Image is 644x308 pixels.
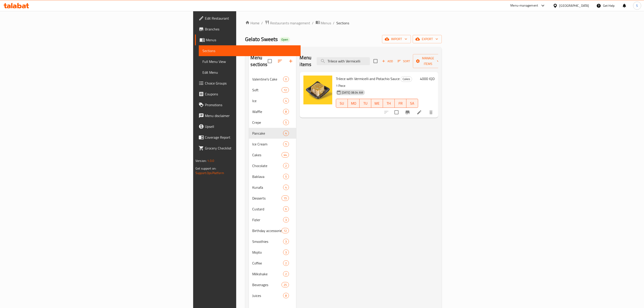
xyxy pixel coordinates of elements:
[252,185,283,190] span: Kunafa
[392,108,401,117] span: Select to update
[283,271,289,277] div: items
[408,100,416,107] span: SA
[282,196,289,200] span: 15
[249,106,296,117] div: Waffle8
[283,206,289,212] div: items
[249,247,296,258] div: Mojito3
[249,74,296,85] div: Valentine's Cake0
[316,20,331,26] a: Menus
[249,149,296,160] div: Cakes44
[252,120,283,125] span: Crepe
[195,143,301,154] a: Grocery Checklist
[371,99,383,108] button: WE
[559,3,589,8] div: [GEOGRAPHIC_DATA]
[195,110,301,121] a: Menu disclaimer
[252,271,283,277] span: Milkshake
[249,139,296,149] div: Ice Cream5
[373,100,381,107] span: WE
[348,99,360,108] button: MO
[252,141,283,147] div: Ice Cream
[336,99,348,108] button: SU
[249,117,296,128] div: Crepe5
[252,282,282,287] span: Beverages
[380,58,395,65] span: Add item
[252,76,283,82] span: Valentine's Cake
[252,131,283,136] span: Pancake
[252,109,283,114] span: Waffle
[252,87,282,93] span: Soft
[282,195,289,201] div: items
[283,109,289,114] div: items
[249,128,296,139] div: Pancake4
[206,37,297,43] span: Menus
[249,182,296,193] div: Kunafa4
[195,132,301,143] a: Coverage Report
[283,164,289,168] span: 2
[303,76,332,104] img: Trilece with Vermicelli and Pistachio Sauce
[252,195,282,201] span: Desserts
[282,87,289,93] div: items
[195,99,301,110] a: Promotions
[252,152,282,158] span: Cakes
[202,48,297,53] span: Sections
[252,163,283,168] span: Chocolate
[333,20,335,26] li: /
[207,158,214,164] span: 1.0.0
[336,83,418,89] p: 1 Piece
[195,170,224,176] a: Support.OpsPlatform
[249,214,296,225] div: Fizler3
[202,70,297,75] span: Edit Menu
[252,293,283,298] span: Juices
[249,204,296,214] div: Custard6
[420,76,435,82] h6: 4000 IQD
[283,99,289,103] span: 4
[249,85,296,95] div: Soft12
[249,95,296,106] div: Ice4
[381,59,394,64] span: Add
[636,3,638,8] span: S
[283,250,289,255] div: items
[249,72,296,303] nav: Menu sections
[195,165,216,171] span: Get support on:
[245,20,442,26] nav: breadcrumb
[401,76,412,82] span: Cakes
[249,279,296,290] div: Beverages25
[195,13,301,24] a: Edit Restaurant
[249,160,296,171] div: Chocolate2
[252,239,283,244] div: Smoothies
[249,236,296,247] div: Smoothies3
[283,120,289,125] div: items
[283,131,289,136] span: 4
[252,98,283,103] span: Ice
[252,250,283,255] div: Mojito
[511,3,538,8] div: Menu-management
[205,102,297,108] span: Promotions
[195,158,206,164] span: Version:
[283,239,289,244] div: items
[382,35,411,43] button: import
[283,260,289,266] div: items
[416,36,438,42] span: export
[283,77,289,81] span: 0
[426,107,436,118] button: delete
[337,20,349,26] span: Sections
[300,54,312,68] h2: Menu items
[199,45,301,56] a: Sections
[282,88,289,92] span: 12
[395,58,413,65] span: Sort items
[402,107,413,118] button: Branch-specific-item
[283,207,289,211] span: 6
[283,163,289,168] div: items
[252,206,283,212] span: Custard
[252,228,282,233] div: Birthday accessories
[205,124,297,129] span: Upsell
[340,90,365,95] span: [DATE] 08:34 AM
[282,282,289,287] div: items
